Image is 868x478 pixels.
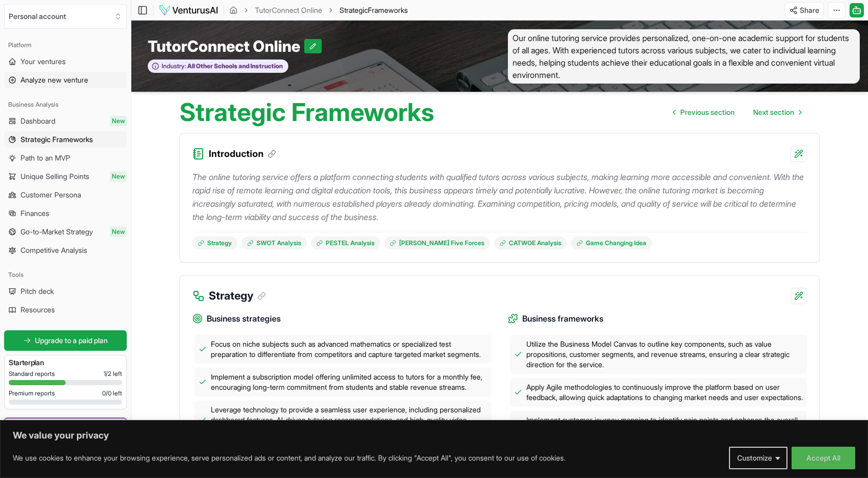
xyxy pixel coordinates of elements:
span: Competitive Analysis [21,245,87,255]
span: Unique Selling Points [21,171,89,182]
p: We value your privacy [13,429,855,442]
a: Game Changing Idea [571,236,652,250]
span: Resources [21,305,55,315]
a: [PERSON_NAME] Five Forces [384,236,490,250]
a: Go to previous page [665,102,743,123]
div: Tools [4,267,127,283]
span: TutorConnect Online [148,37,304,55]
span: Business frameworks [522,312,603,325]
span: Industry: [162,62,186,70]
span: Finances [21,208,49,218]
button: Customize [729,447,787,469]
span: Utilize the Business Model Canvas to outline key components, such as value propositions, customer... [526,339,803,370]
span: Premium reports [9,389,55,397]
button: Select an organization [4,4,127,29]
h3: Introduction [209,147,276,161]
span: Apply Agile methodologies to continuously improve the platform based on user feedback, allowing q... [526,382,803,403]
a: TutorConnect Online [255,5,322,15]
span: Go-to-Market Strategy [21,227,93,237]
span: 0 / 0 left [102,389,122,397]
a: Finances [4,205,127,222]
span: Path to an MVP [21,153,70,163]
img: logo [159,4,219,16]
span: Leverage technology to provide a seamless user experience, including personalized dashboard featu... [211,405,487,435]
p: We use cookies to enhance your browsing experience, serve personalized ads or content, and analyz... [13,452,565,464]
a: CATWOE Analysis [494,236,567,250]
span: New [110,227,127,237]
span: Standard reports [9,370,55,378]
a: Strategic Frameworks [4,131,127,148]
span: Customer Persona [21,190,81,200]
button: Industry:All Other Schools and Instruction [148,59,288,73]
a: Resources [4,302,127,318]
a: Analyze new venture [4,72,127,88]
nav: breadcrumb [229,5,408,15]
a: Upgrade to a paid plan [4,330,127,351]
span: All Other Schools and Instruction [186,62,283,70]
span: Implement a subscription model offering unlimited access to tutors for a monthly fee, encouraging... [211,372,487,392]
a: Path to an MVP [4,150,127,166]
a: Pitch deck [4,283,127,300]
h3: Strategy [209,288,266,304]
p: The online tutoring service offers a platform connecting students with qualified tutors across va... [192,170,807,224]
a: Your ventures [4,53,127,70]
a: CommunityNew [5,419,126,435]
span: New [110,116,127,126]
span: Focus on niche subjects such as advanced mathematics or specialized test preparation to different... [211,339,487,360]
h3: Starter plan [9,357,122,368]
div: Platform [4,37,127,53]
button: Share [785,2,824,18]
span: Previous section [680,107,735,117]
a: Customer Persona [4,187,127,203]
span: Implement customer journey mapping to identify pain points and enhance the overall user experienc... [526,415,803,435]
span: Our online tutoring service provides personalized, one-on-one academic support for students of al... [508,29,860,84]
span: Upgrade to a paid plan [35,335,108,346]
span: Frameworks [368,6,408,14]
a: Go-to-Market StrategyNew [4,224,127,240]
a: DashboardNew [4,113,127,129]
span: StrategicFrameworks [340,5,408,15]
h1: Strategic Frameworks [180,100,434,125]
span: Your ventures [21,56,66,67]
button: Accept All [792,447,855,469]
span: Next section [753,107,794,117]
span: Dashboard [21,116,55,126]
div: Business Analysis [4,96,127,113]
span: Business strategies [207,312,281,325]
a: Unique Selling PointsNew [4,168,127,185]
span: Pitch deck [21,286,54,296]
a: Competitive Analysis [4,242,127,258]
span: Share [800,5,819,15]
a: PESTEL Analysis [311,236,380,250]
span: New [110,171,127,182]
a: SWOT Analysis [242,236,307,250]
span: 1 / 2 left [104,370,122,378]
span: Analyze new venture [21,75,88,85]
a: Strategy [192,236,238,250]
nav: pagination [665,102,810,123]
a: Go to next page [745,102,810,123]
span: Strategic Frameworks [21,134,93,145]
